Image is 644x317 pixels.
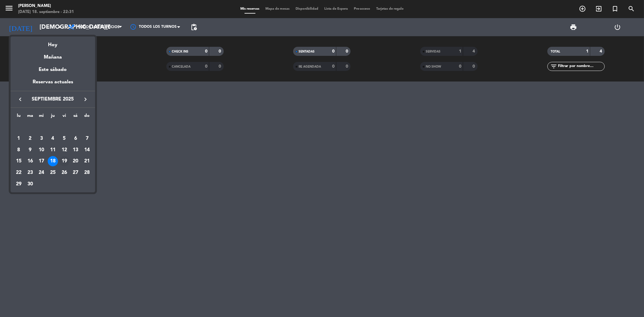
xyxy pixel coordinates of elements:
[82,96,89,103] i: keyboard_arrow_right
[25,145,35,155] div: 9
[70,133,82,144] td: 6 de septiembre de 2025
[11,78,95,91] div: Reservas actuales
[14,156,24,166] div: 15
[81,156,93,167] td: 21 de septiembre de 2025
[24,133,36,144] td: 2 de septiembre de 2025
[59,168,69,178] div: 26
[36,133,46,144] div: 3
[11,49,95,61] div: Mañana
[82,145,92,155] div: 14
[13,178,24,190] td: 29 de septiembre de 2025
[14,168,24,178] div: 22
[82,156,92,166] div: 21
[25,179,35,189] div: 30
[47,156,59,167] td: 18 de septiembre de 2025
[59,144,70,156] td: 12 de septiembre de 2025
[36,167,47,178] td: 24 de septiembre de 2025
[11,37,95,49] div: Hoy
[70,156,82,167] td: 20 de septiembre de 2025
[24,156,36,167] td: 16 de septiembre de 2025
[25,133,35,144] div: 2
[36,168,46,178] div: 24
[48,145,58,155] div: 11
[47,167,59,178] td: 25 de septiembre de 2025
[70,144,82,156] td: 13 de septiembre de 2025
[24,144,36,156] td: 9 de septiembre de 2025
[36,156,46,166] div: 17
[70,168,81,178] div: 27
[47,112,59,122] th: jueves
[47,144,59,156] td: 11 de septiembre de 2025
[59,112,70,122] th: viernes
[36,144,47,156] td: 10 de septiembre de 2025
[24,167,36,178] td: 23 de septiembre de 2025
[70,167,82,178] td: 27 de septiembre de 2025
[70,133,81,144] div: 6
[14,179,24,189] div: 29
[70,156,81,166] div: 20
[13,122,93,133] td: SEP.
[81,112,93,122] th: domingo
[59,156,70,167] td: 19 de septiembre de 2025
[36,145,46,155] div: 10
[70,145,81,155] div: 13
[48,168,58,178] div: 25
[59,145,69,155] div: 12
[36,156,47,167] td: 17 de septiembre de 2025
[59,133,70,144] td: 5 de septiembre de 2025
[81,133,93,144] td: 7 de septiembre de 2025
[24,178,36,190] td: 30 de septiembre de 2025
[26,95,80,103] span: septiembre 2025
[48,133,58,144] div: 4
[36,133,47,144] td: 3 de septiembre de 2025
[36,112,47,122] th: miércoles
[59,133,69,144] div: 5
[13,167,24,178] td: 22 de septiembre de 2025
[82,168,92,178] div: 28
[13,112,24,122] th: lunes
[13,144,24,156] td: 8 de septiembre de 2025
[59,167,70,178] td: 26 de septiembre de 2025
[70,112,82,122] th: sábado
[81,144,93,156] td: 14 de septiembre de 2025
[13,133,24,144] td: 1 de septiembre de 2025
[11,61,95,78] div: Este sábado
[82,133,92,144] div: 7
[15,95,26,103] button: keyboard_arrow_left
[81,167,93,178] td: 28 de septiembre de 2025
[13,156,24,167] td: 15 de septiembre de 2025
[14,145,24,155] div: 8
[80,95,91,103] button: keyboard_arrow_right
[59,156,69,166] div: 19
[25,156,35,166] div: 16
[48,156,58,166] div: 18
[47,133,59,144] td: 4 de septiembre de 2025
[17,96,24,103] i: keyboard_arrow_left
[24,112,36,122] th: martes
[14,133,24,144] div: 1
[25,168,35,178] div: 23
